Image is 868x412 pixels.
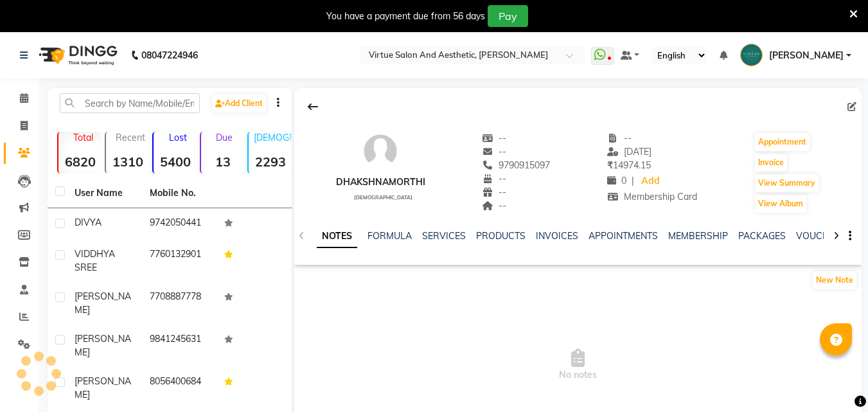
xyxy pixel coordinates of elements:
[249,154,292,170] strong: 2293
[64,132,102,143] p: Total
[483,159,551,171] span: 9790915097
[142,325,217,367] td: 9841245631
[607,159,613,171] span: ₹
[769,49,844,62] span: [PERSON_NAME]
[67,179,142,208] th: User Name
[639,172,662,190] a: Add
[299,94,326,119] div: Back to Client
[159,132,197,143] p: Lost
[361,132,400,170] img: avatar
[488,5,528,27] button: Pay
[142,240,217,282] td: 7760132901
[476,230,526,242] a: PRODUCTS
[142,179,217,208] th: Mobile No.
[755,174,819,192] button: View Summary
[142,367,217,409] td: 8056400684
[142,208,217,240] td: 9742050441
[254,132,292,143] p: [DEMOGRAPHIC_DATA]
[536,230,578,242] a: INVOICES
[212,94,266,112] a: Add Client
[75,291,131,316] span: [PERSON_NAME]
[75,217,102,228] span: DIVYA
[201,154,245,170] strong: 13
[738,230,786,242] a: PACKAGES
[111,132,150,143] p: Recent
[141,37,198,73] b: 08047224946
[607,175,626,186] span: 0
[75,333,131,358] span: [PERSON_NAME]
[354,194,412,201] span: [DEMOGRAPHIC_DATA]
[58,154,102,170] strong: 6820
[75,248,115,273] span: VIDDHYA SREE
[483,173,507,184] span: --
[668,230,728,242] a: MEMBERSHIP
[607,159,651,171] span: 14974.15
[106,154,150,170] strong: 1310
[204,132,245,143] p: Due
[33,37,121,73] img: logo
[607,132,632,144] span: --
[336,175,425,189] div: DHAKSHNAMORTHI
[154,154,197,170] strong: 5400
[796,230,847,242] a: VOUCHERS
[142,282,217,325] td: 7708887778
[755,154,787,172] button: Invoice
[483,146,507,157] span: --
[589,230,658,242] a: APPOINTMENTS
[813,271,856,289] button: New Note
[483,200,507,211] span: --
[483,186,507,198] span: --
[483,132,507,144] span: --
[368,230,412,242] a: FORMULA
[607,191,697,202] span: Membership Card
[326,10,485,23] div: You have a payment due from 56 days
[755,133,810,151] button: Appointment
[75,375,131,400] span: [PERSON_NAME]
[740,44,763,66] img: Vignesh
[632,174,634,188] span: |
[317,225,357,248] a: NOTES
[60,93,200,113] input: Search by Name/Mobile/Email/Code
[422,230,466,242] a: SERVICES
[607,146,651,157] span: [DATE]
[755,195,806,213] button: View Album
